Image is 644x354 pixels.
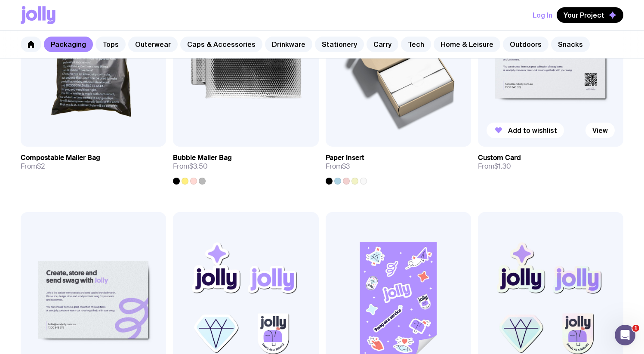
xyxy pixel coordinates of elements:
[326,162,350,171] span: From
[478,162,511,171] span: From
[173,154,232,162] h3: Bubble Mailer Bag
[265,37,312,52] a: Drinkware
[342,162,350,171] span: $3
[434,37,500,52] a: Home & Leisure
[37,162,45,171] span: $2
[189,162,208,171] span: $3.50
[173,162,208,171] span: From
[585,123,615,138] a: View
[128,37,178,52] a: Outerwear
[315,37,364,52] a: Stationery
[551,37,590,52] a: Snacks
[21,147,166,178] a: Compostable Mailer BagFrom$2
[564,11,604,19] span: Your Project
[44,37,93,52] a: Packaging
[367,37,398,52] a: Carry
[21,162,45,171] span: From
[615,325,635,345] iframe: Intercom live chat
[173,147,318,185] a: Bubble Mailer BagFrom$3.50
[508,126,557,135] span: Add to wishlist
[326,147,471,185] a: Paper InsertFrom$3
[478,147,623,178] a: Custom CardFrom$1.30
[96,37,126,52] a: Tops
[180,37,262,52] a: Caps & Accessories
[557,7,623,23] button: Your Project
[478,154,521,162] h3: Custom Card
[21,154,100,162] h3: Compostable Mailer Bag
[326,154,364,162] h3: Paper Insert
[503,37,548,52] a: Outdoors
[494,162,511,171] span: $1.30
[533,7,552,23] button: Log In
[401,37,431,52] a: Tech
[487,123,564,138] button: Add to wishlist
[632,325,639,332] span: 1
